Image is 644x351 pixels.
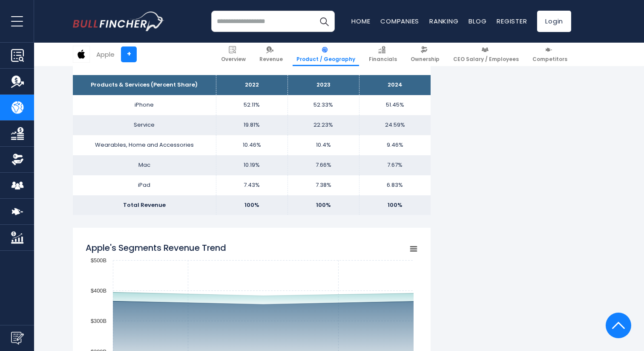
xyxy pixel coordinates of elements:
td: 10.4% [287,135,359,155]
td: iPad [73,175,216,195]
a: Revenue [256,43,287,66]
td: iPhone [73,95,216,115]
a: Blog [469,17,486,26]
td: 7.66% [287,155,359,175]
a: Competitors [529,43,571,66]
td: 6.83% [359,175,431,195]
a: Companies [380,17,419,26]
td: Wearables, Home and Accessories [73,135,216,155]
td: 24.59% [359,115,431,135]
th: Products & Services (Percent Share) [73,75,216,95]
img: bullfincher logo [73,12,164,31]
td: 100% [216,195,287,215]
span: Financials [369,56,397,63]
td: 22.23% [287,115,359,135]
span: Ownership [411,56,440,63]
span: Product / Geography [296,56,355,63]
a: Financials [365,43,401,66]
a: Register [497,17,527,26]
a: Ownership [407,43,443,66]
td: 7.38% [287,175,359,195]
td: 7.67% [359,155,431,175]
td: 100% [359,195,431,215]
a: Home [351,17,370,26]
a: + [121,46,137,62]
a: Overview [217,43,250,66]
a: Product / Geography [293,43,359,66]
a: Go to homepage [73,12,164,31]
td: 10.46% [216,135,287,155]
td: 19.81% [216,115,287,135]
td: Service [73,115,216,135]
span: Competitors [532,56,567,63]
th: 2022 [216,75,287,95]
th: 2024 [359,75,431,95]
text: $500B [91,257,106,264]
button: Search [313,11,335,32]
text: $300B [91,318,106,324]
td: 100% [287,195,359,215]
img: Ownership [11,153,24,166]
a: Ranking [429,17,458,26]
th: 2023 [287,75,359,95]
span: CEO Salary / Employees [453,56,519,63]
div: Apple [96,49,115,59]
a: Login [537,11,571,32]
td: 7.43% [216,175,287,195]
a: CEO Salary / Employees [449,43,523,66]
td: 51.45% [359,95,431,115]
td: 10.19% [216,155,287,175]
td: 52.33% [287,95,359,115]
img: AAPL logo [73,46,89,62]
tspan: Apple's Segments Revenue Trend [86,242,226,254]
td: Total Revenue [73,195,216,215]
td: 9.46% [359,135,431,155]
span: Revenue [259,56,283,63]
span: Overview [221,56,246,63]
td: 52.11% [216,95,287,115]
text: $400B [91,287,106,294]
td: Mac [73,155,216,175]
